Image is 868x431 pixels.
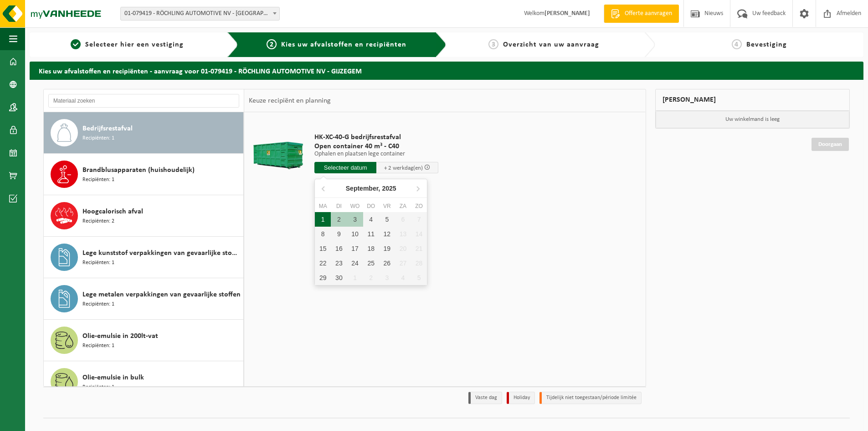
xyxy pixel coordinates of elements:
div: 3 [379,270,395,285]
span: Hoogcalorisch afval [82,206,143,217]
div: 19 [379,241,395,256]
div: 11 [363,227,379,241]
div: 17 [347,241,363,256]
i: 2025 [382,185,396,192]
button: Olie-emulsie in bulk Recipiënten: 1 [44,361,244,403]
div: 5 [379,212,395,227]
div: September, [342,181,400,196]
button: Lege kunststof verpakkingen van gevaarlijke stoffen Recipiënten: 1 [44,237,244,278]
div: 8 [315,227,331,241]
span: Selecteer hier een vestiging [85,41,184,48]
div: Keuze recipiënt en planning [244,89,335,112]
div: 18 [363,241,379,256]
div: 2 [363,270,379,285]
input: Materiaal zoeken [48,94,239,108]
h2: Kies uw afvalstoffen en recipiënten - aanvraag voor 01-079419 - RÖCHLING AUTOMOTIVE NV - GIJZEGEM [30,62,863,79]
button: Olie-emulsie in 200lt-vat Recipiënten: 1 [44,320,244,361]
span: 01-079419 - RÖCHLING AUTOMOTIVE NV - GIJZEGEM [121,7,279,20]
div: zo [411,202,427,211]
button: Bedrijfsrestafval Recipiënten: 1 [44,112,244,154]
span: Olie-emulsie in 200lt-vat [82,331,158,342]
span: Kies uw afvalstoffen en recipiënten [281,41,406,48]
a: 1Selecteer hier een vestiging [34,39,220,50]
input: Selecteer datum [314,162,376,173]
span: Olie-emulsie in bulk [82,372,144,383]
div: 22 [315,256,331,270]
span: 1 [71,39,81,49]
div: 4 [363,212,379,227]
div: ma [315,202,331,211]
a: Offerte aanvragen [604,5,679,23]
span: + 2 werkdag(en) [384,165,423,171]
strong: [PERSON_NAME] [544,10,590,17]
span: Recipiënten: 2 [82,217,114,226]
span: Recipiënten: 1 [82,259,114,267]
div: 15 [315,241,331,256]
span: Bedrijfsrestafval [82,123,133,134]
div: 1 [315,212,331,227]
div: 9 [331,227,347,241]
div: 12 [379,227,395,241]
span: Recipiënten: 1 [82,176,114,184]
div: 30 [331,270,347,285]
div: 10 [347,227,363,241]
div: wo [347,202,363,211]
li: Vaste dag [468,392,502,404]
div: za [395,202,411,211]
p: Ophalen en plaatsen lege container [314,151,438,157]
span: HK-XC-40-G bedrijfsrestafval [314,133,438,142]
span: Brandblusapparaten (huishoudelijk) [82,165,195,176]
div: 29 [315,270,331,285]
span: Lege metalen verpakkingen van gevaarlijke stoffen [82,289,241,300]
div: di [331,202,347,211]
div: 25 [363,256,379,270]
div: 24 [347,256,363,270]
li: Holiday [507,392,535,404]
span: 2 [267,39,277,49]
button: Lege metalen verpakkingen van gevaarlijke stoffen Recipiënten: 1 [44,278,244,320]
span: Bevestiging [746,41,787,48]
span: 3 [488,39,498,49]
div: 1 [347,270,363,285]
div: [PERSON_NAME] [655,89,850,111]
div: 26 [379,256,395,270]
span: Overzicht van uw aanvraag [503,41,599,48]
span: Recipiënten: 1 [82,134,114,143]
div: 16 [331,241,347,256]
span: 01-079419 - RÖCHLING AUTOMOTIVE NV - GIJZEGEM [120,7,280,21]
span: Open container 40 m³ - C40 [314,142,438,151]
p: Uw winkelmand is leeg [656,111,850,128]
span: Offerte aanvragen [622,9,674,18]
button: Hoogcalorisch afval Recipiënten: 2 [44,195,244,237]
div: 2 [331,212,347,227]
span: Recipiënten: 1 [82,300,114,309]
div: vr [379,202,395,211]
span: 4 [732,39,742,49]
li: Tijdelijk niet toegestaan/période limitée [539,392,642,404]
div: do [363,202,379,211]
a: Doorgaan [812,138,849,151]
div: 23 [331,256,347,270]
span: Recipiënten: 1 [82,383,114,392]
div: 3 [347,212,363,227]
span: Recipiënten: 1 [82,342,114,350]
span: Lege kunststof verpakkingen van gevaarlijke stoffen [82,248,241,259]
button: Brandblusapparaten (huishoudelijk) Recipiënten: 1 [44,154,244,195]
